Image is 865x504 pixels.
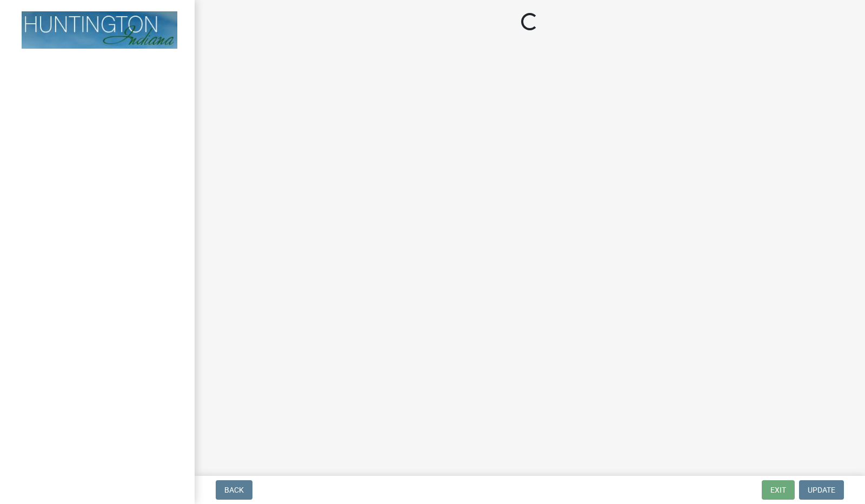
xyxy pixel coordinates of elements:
[762,480,795,500] button: Exit
[224,486,244,494] span: Back
[808,486,835,494] span: Update
[22,11,177,49] img: Huntington County, Indiana
[216,480,252,500] button: Back
[799,480,844,500] button: Update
